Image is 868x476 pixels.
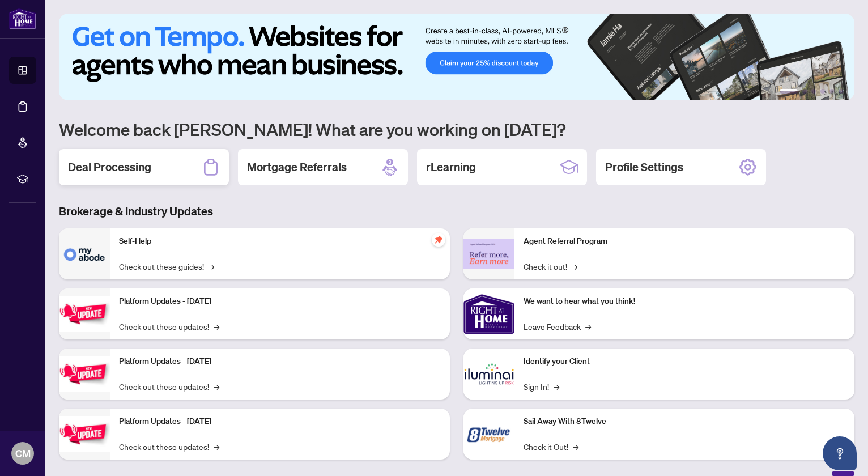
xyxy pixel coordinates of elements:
[59,296,110,331] img: Platform Updates - July 21, 2025
[605,159,683,175] h2: Profile Settings
[432,233,445,246] span: pushpin
[119,260,214,273] a: Check out these guides!→
[119,355,441,368] p: Platform Updates - [DATE]
[820,89,825,93] button: 4
[59,356,110,392] img: Platform Updates - July 8, 2025
[829,89,834,93] button: 5
[209,260,214,273] span: →
[214,380,219,393] span: →
[59,14,854,100] img: Slide 0
[839,89,843,93] button: 6
[524,440,578,453] a: Check it Out!→
[247,159,347,175] h2: Mortgage Referrals
[811,89,816,93] button: 3
[119,415,441,428] p: Platform Updates - [DATE]
[463,288,514,339] img: We want to hear what you think!
[554,380,559,393] span: →
[119,440,219,453] a: Check out these updates!→
[463,239,514,270] img: Agent Referral Program
[572,260,577,273] span: →
[68,159,151,175] h2: Deal Processing
[59,203,854,219] h3: Brokerage & Industry Updates
[524,260,577,273] a: Check it out!→
[463,409,514,460] img: Sail Away With 8Twelve
[119,380,219,393] a: Check out these updates!→
[802,89,807,93] button: 2
[524,320,591,333] a: Leave Feedback→
[780,89,798,93] button: 1
[214,440,219,453] span: →
[573,440,578,453] span: →
[9,8,36,29] img: logo
[119,320,219,333] a: Check out these updates!→
[426,159,476,175] h2: rLearning
[119,235,441,248] p: Self-Help
[524,415,845,428] p: Sail Away With 8Twelve
[823,436,857,470] button: Open asap
[59,228,110,279] img: Self-Help
[524,295,845,308] p: We want to hear what you think!
[59,416,110,452] img: Platform Updates - June 23, 2025
[15,445,31,461] span: CM
[463,348,514,399] img: Identify your Client
[524,235,845,248] p: Agent Referral Program
[59,118,854,140] h1: Welcome back [PERSON_NAME]! What are you working on [DATE]?
[524,380,559,393] a: Sign In!→
[524,355,845,368] p: Identify your Client
[214,320,219,333] span: →
[119,295,441,308] p: Platform Updates - [DATE]
[585,320,591,333] span: →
